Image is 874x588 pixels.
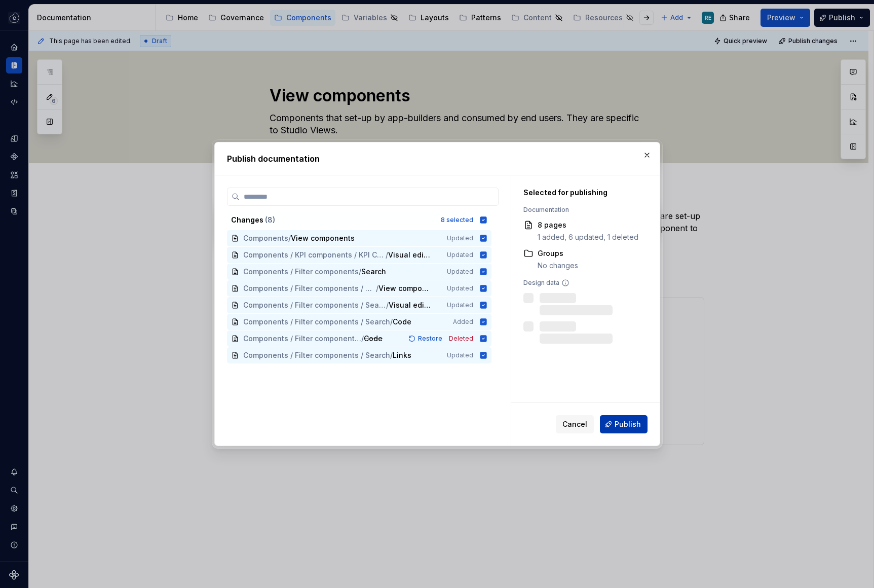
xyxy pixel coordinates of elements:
span: Updated [447,268,473,276]
button: Publish [600,415,648,433]
span: / [390,350,393,360]
span: / [386,250,388,260]
span: / [386,300,389,310]
span: Updated [447,251,473,259]
span: Components / Filter components [243,267,359,277]
span: Components / KPI components / KPI Card [243,250,386,260]
div: Documentation [523,206,642,214]
span: Updated [447,284,473,292]
span: Added [453,318,473,326]
h2: Publish documentation [227,153,648,165]
span: View component [378,283,433,293]
div: Design data [523,279,642,287]
span: Links [393,350,413,360]
span: Visual editor [389,300,433,310]
span: Code [364,334,384,344]
span: Components / Filter components / Search [243,317,390,327]
button: Cancel [556,415,594,433]
span: Restore [418,335,442,343]
span: Components [243,233,288,243]
span: / [376,283,378,293]
span: Deleted [449,335,473,343]
div: No changes [538,261,578,271]
button: Restore [405,334,447,344]
span: Code [393,317,413,327]
span: / [288,233,291,243]
span: Updated [447,234,473,242]
span: Updated [447,301,473,309]
div: Groups [538,248,578,259]
span: Components / Filter components / Search [243,334,362,344]
span: Components / Filter components / Search [243,300,387,310]
span: Components / Filter components / Search [243,283,376,293]
span: Cancel [562,419,587,429]
span: / [359,267,361,277]
span: Publish [615,419,641,429]
span: / [390,317,393,327]
span: / [361,334,364,344]
div: 8 selected [441,216,473,224]
span: View components [291,233,355,243]
div: Changes [231,215,435,225]
div: 1 added, 6 updated, 1 deleted [538,232,638,242]
div: 8 pages [538,220,638,230]
span: Components / Filter components / Search [243,350,390,360]
span: Updated [447,351,473,359]
span: Search [361,267,386,277]
span: ( 8 ) [265,215,275,224]
span: Visual editor [388,250,432,260]
div: Selected for publishing [523,188,642,198]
